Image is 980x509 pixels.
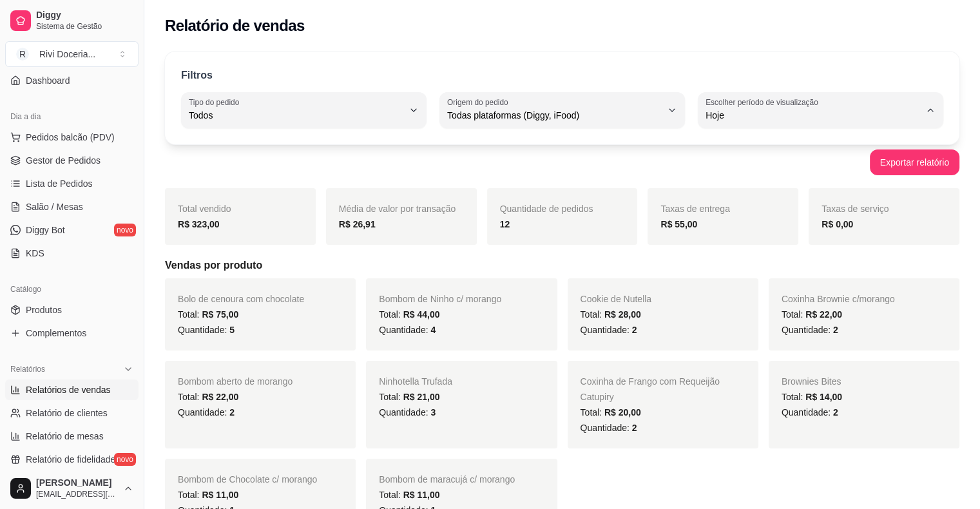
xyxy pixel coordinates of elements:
[178,204,231,214] span: Total vendido
[178,309,238,320] span: Total:
[339,204,456,214] span: Média de valor por transação
[26,224,65,236] span: Diggy Bot
[500,204,593,214] span: Quantidade de pedidos
[229,407,235,418] span: 2
[189,97,244,108] label: Tipo do pedido
[403,309,440,320] span: R$ 44,00
[339,219,376,229] strong: R$ 26,91
[581,294,652,304] span: Cookie de Nutella
[604,309,641,320] span: R$ 28,00
[782,294,895,304] span: Coxinha Brownie c/morango
[581,309,641,320] span: Total:
[379,325,436,335] span: Quantidade:
[229,325,235,335] span: 5
[5,41,139,67] button: Select a team
[10,364,45,374] span: Relatórios
[632,325,637,335] span: 2
[26,383,111,396] span: Relatórios de vendas
[165,15,305,36] h2: Relatório de vendas
[36,10,133,21] span: Diggy
[430,325,436,335] span: 4
[178,392,238,402] span: Total:
[26,407,108,419] span: Relatório de clientes
[181,68,213,83] p: Filtros
[36,477,118,489] span: [PERSON_NAME]
[447,97,512,108] label: Origem do pedido
[26,131,115,144] span: Pedidos balcão (PDV)
[660,219,697,229] strong: R$ 55,00
[379,309,439,320] span: Total:
[5,106,139,127] div: Dia a dia
[447,109,662,122] span: Todas plataformas (Diggy, iFood)
[706,109,920,122] span: Hoje
[16,48,29,61] span: R
[805,309,842,320] span: R$ 22,00
[782,309,842,320] span: Total:
[36,21,133,32] span: Sistema de Gestão
[5,279,139,300] div: Catálogo
[178,325,235,335] span: Quantidade:
[26,303,62,316] span: Produtos
[403,392,440,402] span: R$ 21,00
[178,376,293,387] span: Bombom aberto de morango
[26,430,104,443] span: Relatório de mesas
[26,200,83,213] span: Salão / Mesas
[782,407,838,418] span: Quantidade:
[660,204,729,214] span: Taxas de entrega
[833,325,838,335] span: 2
[805,392,842,402] span: R$ 14,00
[26,154,101,167] span: Gestor de Pedidos
[581,407,641,418] span: Total:
[604,407,641,418] span: R$ 20,00
[379,392,439,402] span: Total:
[178,219,220,229] strong: R$ 323,00
[403,490,440,500] span: R$ 11,00
[581,325,637,335] span: Quantidade:
[782,376,841,387] span: Brownies Bites
[833,407,838,418] span: 2
[26,453,115,466] span: Relatório de fidelidade
[782,392,842,402] span: Total:
[36,489,118,499] span: [EMAIL_ADDRESS][DOMAIN_NAME]
[178,474,317,485] span: Bombom de Chocolate c/ morango
[379,376,452,387] span: Ninhotella Trufada
[165,258,959,273] h5: Vendas por produto
[379,490,439,500] span: Total:
[26,177,93,190] span: Lista de Pedidos
[782,325,838,335] span: Quantidade:
[202,309,238,320] span: R$ 75,00
[706,97,822,108] label: Escolher período de visualização
[39,48,95,61] div: Rivi Doceria ...
[430,407,436,418] span: 3
[581,423,637,433] span: Quantidade:
[26,327,86,340] span: Complementos
[500,219,510,229] strong: 12
[178,407,235,418] span: Quantidade:
[202,490,238,500] span: R$ 11,00
[26,74,70,87] span: Dashboard
[581,376,720,402] span: Coxinha de Frango com Requeijão Catupiry
[379,294,501,304] span: Bombom de Ninho c/ morango
[379,474,515,485] span: Bombom de maracujá c/ morango
[632,423,637,433] span: 2
[379,407,436,418] span: Quantidade:
[178,490,238,500] span: Total:
[189,109,403,122] span: Todos
[26,247,44,260] span: KDS
[178,294,304,304] span: Bolo de cenoura com chocolate
[202,392,238,402] span: R$ 22,00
